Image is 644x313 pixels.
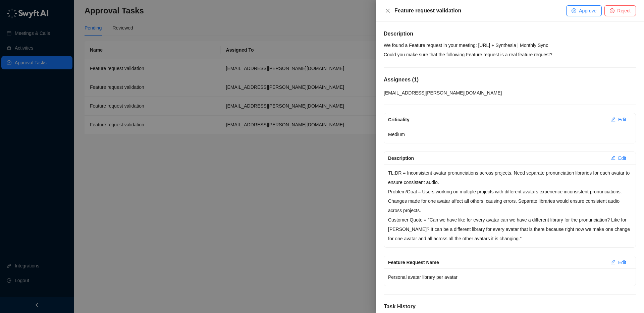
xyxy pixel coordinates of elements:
div: Criticality [388,116,605,123]
span: Edit [618,154,626,162]
h5: Assignees ( 1 ) [384,76,636,84]
span: Edit [618,259,626,266]
p: Medium [388,130,632,139]
span: edit [611,155,615,160]
p: TL;DR = Inconsistent avatar pronunciations across projects. Need separate pronunciation libraries... [388,168,632,187]
span: edit [611,260,615,264]
button: Edit [605,257,632,268]
span: [EMAIL_ADDRESS][PERSON_NAME][DOMAIN_NAME] [384,90,502,96]
span: close [385,8,390,13]
span: edit [611,117,615,122]
button: Edit [605,114,632,125]
p: Customer Quote = "Can we have like for every avatar can we have a different library for the pronu... [388,215,632,243]
span: Reject [617,7,631,14]
span: Edit [618,116,626,123]
button: Edit [605,153,632,164]
div: Feature Request Name [388,259,605,266]
a: Powered byPylon [47,23,81,28]
span: Pylon [67,23,81,28]
p: Personal avatar library per avatar [388,272,632,282]
button: Reject [604,5,636,16]
span: check-circle [572,8,576,13]
span: Approve [579,7,596,14]
p: We found a Feature request in your meeting: [URL] + Synthesia | Monthly Sync Could you make sure ... [384,41,636,59]
p: Problem/Goal = Users working on multiple projects with different avatars experience inconsistent ... [388,187,632,215]
button: Approve [566,5,602,16]
h5: Description [384,30,636,38]
span: stop [610,8,614,13]
div: Feature request validation [394,7,566,15]
button: Close [384,7,392,15]
h5: Task History [384,303,636,311]
div: Description [388,154,605,162]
